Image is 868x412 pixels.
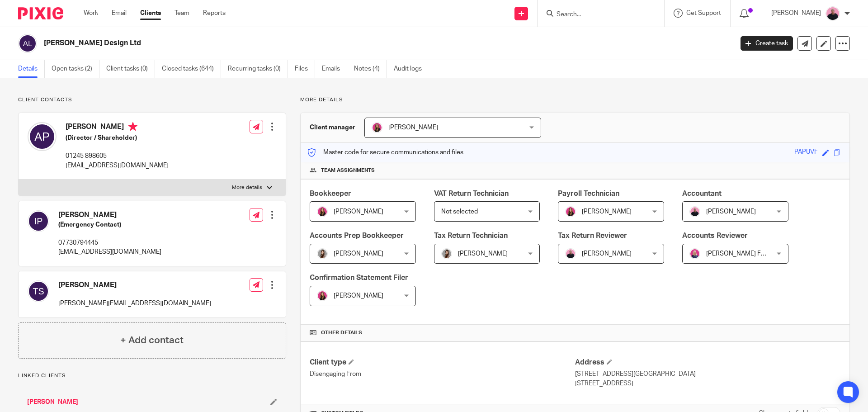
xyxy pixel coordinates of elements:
h4: Client type [310,358,575,367]
a: Reports [203,9,226,18]
img: 22.png [317,248,328,259]
img: 17.png [317,206,328,217]
span: Confirmation Statement Filer [310,274,408,281]
h4: + Add contact [120,333,184,347]
a: Clients [140,9,161,18]
a: [PERSON_NAME] [27,398,78,407]
span: Get Support [686,10,721,16]
span: VAT Return Technician [434,190,509,197]
p: [PERSON_NAME] [771,9,821,18]
a: Work [84,9,98,18]
a: Files [295,60,315,78]
p: 01245 898605 [66,152,169,161]
img: Pixie [18,7,63,19]
a: Audit logs [394,60,429,78]
p: 07730794445 [58,238,161,247]
span: Team assignments [321,167,375,174]
p: [EMAIL_ADDRESS][DOMAIN_NAME] [58,247,161,256]
span: [PERSON_NAME] [334,251,383,257]
a: Closed tasks (644) [162,60,221,78]
span: Payroll Technician [558,190,619,197]
span: Tax Return Technician [434,232,508,239]
a: Team [175,9,189,18]
p: [STREET_ADDRESS][GEOGRAPHIC_DATA] [575,369,840,379]
img: svg%3E [28,280,49,302]
a: Recurring tasks (0) [228,60,288,78]
span: Tax Return Reviewer [558,232,627,239]
h5: (Emergency Contact) [58,220,161,229]
p: [EMAIL_ADDRESS][DOMAIN_NAME] [66,161,169,170]
h4: Address [575,358,840,367]
h5: (Director / Shareholder) [66,133,169,142]
p: Disengaging From [310,369,575,379]
img: 22.png [441,248,452,259]
span: [PERSON_NAME] [458,251,508,257]
span: [PERSON_NAME] [334,208,383,215]
p: [PERSON_NAME][EMAIL_ADDRESS][DOMAIN_NAME] [58,299,211,308]
span: [PERSON_NAME] [706,208,756,215]
h4: [PERSON_NAME] [58,210,161,220]
a: Emails [322,60,347,78]
a: Email [112,9,127,18]
img: svg%3E [28,210,49,232]
span: [PERSON_NAME] [334,293,383,299]
i: Primary [128,122,137,131]
span: [PERSON_NAME] [388,124,438,131]
a: Client tasks (0) [106,60,155,78]
img: 17.png [372,122,382,133]
img: svg%3E [28,122,57,151]
div: PAPUVF [794,147,818,158]
span: [PERSON_NAME] [582,251,632,257]
a: Details [18,60,45,78]
span: [PERSON_NAME] [582,208,632,215]
p: More details [232,184,262,191]
a: Create task [741,36,793,51]
input: Search [556,11,637,19]
h2: [PERSON_NAME] Design Ltd [44,38,590,48]
a: Open tasks (2) [52,60,99,78]
span: Accounts Reviewer [682,232,748,239]
img: Bio%20-%20Kemi%20.png [565,248,576,259]
img: Cheryl%20Sharp%20FCCA.png [689,248,700,259]
span: Other details [321,329,362,336]
p: Linked clients [18,372,286,379]
h4: [PERSON_NAME] [58,280,211,290]
span: Accountant [682,190,722,197]
img: 17.png [565,206,576,217]
h3: Client manager [310,123,355,132]
p: Master code for secure communications and files [307,148,463,157]
img: Bio%20-%20Kemi%20.png [826,6,840,21]
img: svg%3E [18,34,37,53]
p: More details [300,96,850,104]
span: Accounts Prep Bookkeeper [310,232,404,239]
p: [STREET_ADDRESS] [575,379,840,388]
p: Client contacts [18,96,286,104]
img: Bio%20-%20Kemi%20.png [689,206,700,217]
span: Bookkeeper [310,190,351,197]
a: Notes (4) [354,60,387,78]
span: Not selected [441,208,478,215]
img: 17.png [317,290,328,301]
h4: [PERSON_NAME] [66,122,169,133]
span: [PERSON_NAME] FCCA [706,251,774,257]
